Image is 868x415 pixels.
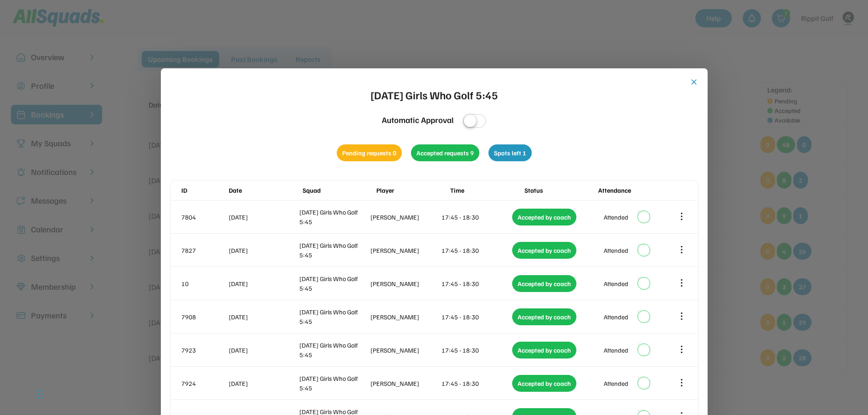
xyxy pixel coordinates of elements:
div: [DATE] Girls Who Golf 5:45 [370,87,498,103]
div: Attended [604,279,628,288]
div: Accepted by coach [512,242,576,259]
div: [DATE] Girls Who Golf 5:45 [299,307,369,326]
div: [DATE] Girls Who Golf 5:45 [299,241,369,260]
div: 17:45 - 18:30 [442,212,511,222]
div: [DATE] [229,379,298,388]
div: 17:45 - 18:30 [442,345,511,355]
div: [DATE] [229,345,298,355]
div: 17:45 - 18:30 [442,279,511,288]
div: [DATE] [229,212,298,222]
div: 7923 [181,345,227,355]
div: [DATE] [229,279,298,288]
div: [PERSON_NAME] [370,379,440,388]
div: Attended [604,246,628,255]
div: [PERSON_NAME] [370,212,440,222]
div: Time [450,185,522,195]
div: [DATE] [229,312,298,322]
div: [DATE] Girls Who Golf 5:45 [299,207,369,226]
div: [DATE] Girls Who Golf 5:45 [299,340,369,359]
div: [PERSON_NAME] [370,246,440,255]
div: 17:45 - 18:30 [442,379,511,388]
div: Attended [604,345,628,355]
div: Attended [604,212,628,222]
div: [DATE] Girls Who Golf 5:45 [299,374,369,393]
div: ID [181,185,227,195]
div: 17:45 - 18:30 [442,312,511,322]
div: Attended [604,379,628,388]
div: Accepted requests 9 [411,144,479,161]
div: Automatic Approval [382,114,454,126]
div: 7924 [181,379,227,388]
div: 7908 [181,312,227,322]
div: Attended [604,312,628,322]
div: [DATE] [229,246,298,255]
div: [PERSON_NAME] [370,279,440,288]
div: Accepted by coach [512,342,576,359]
div: Spots left 1 [488,144,532,161]
div: Accepted by coach [512,308,576,325]
div: 10 [181,279,227,288]
div: 7827 [181,246,227,255]
div: Attendance [598,185,670,195]
div: Accepted by coach [512,275,576,292]
div: 7804 [181,212,227,222]
div: [PERSON_NAME] [370,312,440,322]
button: close [689,77,699,87]
div: Pending requests 0 [337,144,402,161]
div: 17:45 - 18:30 [442,246,511,255]
div: Status [524,185,596,195]
div: Accepted by coach [512,375,576,392]
div: Player [376,185,448,195]
div: [DATE] Girls Who Golf 5:45 [299,274,369,293]
div: Squad [303,185,375,195]
div: Date [229,185,301,195]
div: Accepted by coach [512,209,576,225]
div: [PERSON_NAME] [370,345,440,355]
